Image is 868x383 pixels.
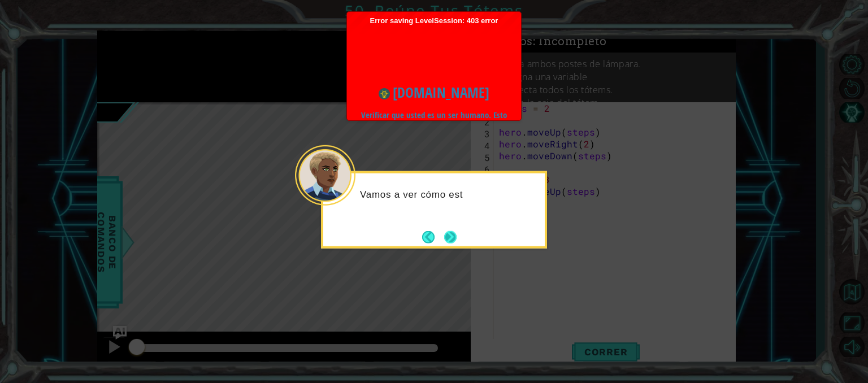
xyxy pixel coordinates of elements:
h1: [DOMAIN_NAME] [361,82,507,103]
button: Next [444,230,457,243]
button: Back [422,230,444,243]
p: Verificar que usted es un ser humano. Esto podría tardar algunos segundos. [361,109,507,134]
img: Ícono para www.ozaria.com [379,88,390,99]
span: Error saving LevelSession: 403 error [353,16,515,294]
p: Vamos a ver cómo est [360,188,537,201]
